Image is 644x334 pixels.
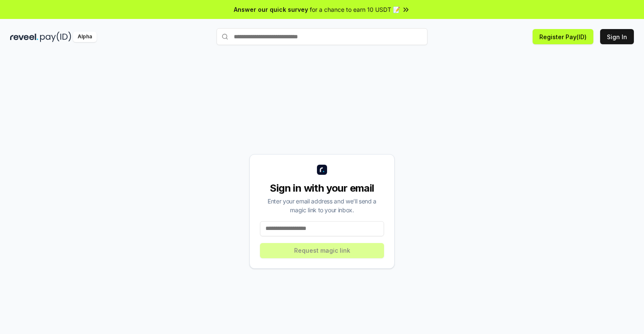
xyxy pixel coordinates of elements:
div: Enter your email address and we’ll send a magic link to your inbox. [260,197,384,214]
img: pay_id [40,32,71,42]
div: Alpha [73,32,97,42]
button: Register Pay(ID) [533,29,593,44]
img: logo_small [317,165,327,175]
button: Sign In [600,29,634,44]
img: reveel_dark [10,32,38,42]
span: Answer our quick survey [234,5,308,14]
span: for a chance to earn 10 USDT 📝 [310,5,400,14]
div: Sign in with your email [260,182,384,195]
